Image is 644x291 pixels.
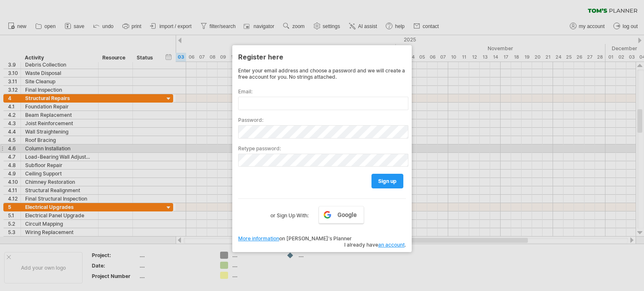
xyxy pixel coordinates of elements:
[378,242,405,248] a: an account
[338,211,357,218] span: Google
[319,206,364,224] a: Google
[238,145,406,152] label: Retype password:
[238,67,406,80] div: Enter your email address and choose a password and we will create a free account for you. No stri...
[238,117,406,123] label: Password:
[378,178,397,184] span: sign up
[371,174,403,188] a: sign up
[270,206,309,220] label: or Sign Up With:
[238,49,406,64] div: Register here
[238,88,406,95] label: Email:
[344,242,406,248] span: I already have .
[238,235,352,242] span: on [PERSON_NAME]'s Planner
[238,235,279,242] a: More information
